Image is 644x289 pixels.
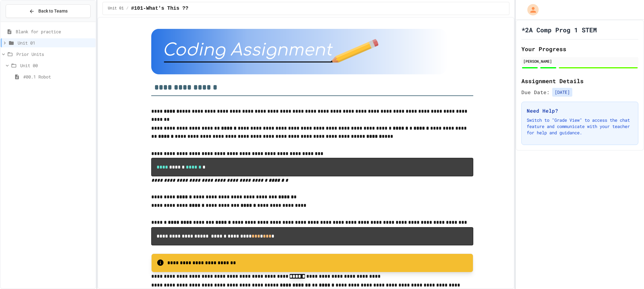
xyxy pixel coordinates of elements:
[552,88,572,97] span: [DATE]
[20,62,93,69] span: Unit 00
[6,4,91,18] button: Back to Teams
[16,28,93,35] span: Blank for practice
[23,73,93,80] span: #00.1 Robot
[131,5,188,12] span: #101-What's This ??
[521,88,550,96] span: Due Date:
[521,25,597,34] h1: *2A Comp Prog 1 STEM
[18,40,93,46] span: Unit 01
[38,8,68,14] span: Back to Teams
[527,107,633,115] h3: Need Help?
[521,45,638,53] h2: Your Progress
[521,3,540,17] div: My Account
[16,51,93,57] span: Prior Units
[527,117,633,136] p: Switch to "Grade View" to access the chat feature and communicate with your teacher for help and ...
[523,58,636,64] div: [PERSON_NAME]
[126,6,128,11] span: /
[108,6,124,11] span: Unit 01
[521,77,638,85] h2: Assignment Details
